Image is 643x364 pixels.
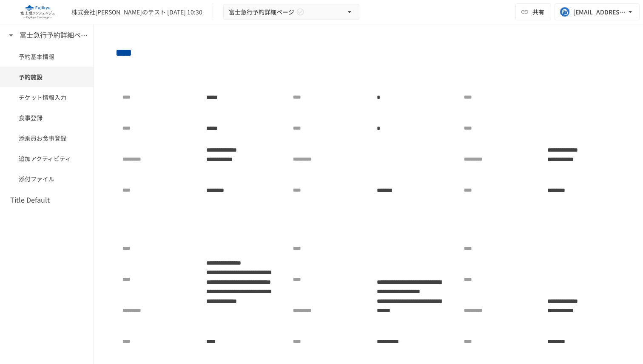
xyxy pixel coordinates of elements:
h6: Title Default [10,195,50,206]
button: [EMAIL_ADDRESS][DOMAIN_NAME] [555,3,640,20]
button: 富士急行予約詳細ページ [223,4,359,20]
span: チケット情報入力 [19,93,74,102]
span: 予約基本情報 [19,52,74,61]
span: 添付ファイル [19,174,74,183]
span: 食事登録 [19,113,74,122]
img: eQeGXtYPV2fEKIA3pizDiVdzO5gJTl2ahLbsPaD2E4R [10,5,65,19]
span: 共有 [532,7,544,17]
span: 添乗員お食事登録 [19,133,74,143]
div: 株式会社[PERSON_NAME]のテスト [DATE] 10:30 [71,8,202,17]
span: 追加アクティビティ [19,154,74,163]
span: 富士急行予約詳細ページ [229,7,294,17]
span: 予約施設 [19,72,74,82]
button: 共有 [515,3,551,20]
div: [EMAIL_ADDRESS][DOMAIN_NAME] [573,7,626,17]
h6: 富士急行予約詳細ページ [20,30,88,41]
